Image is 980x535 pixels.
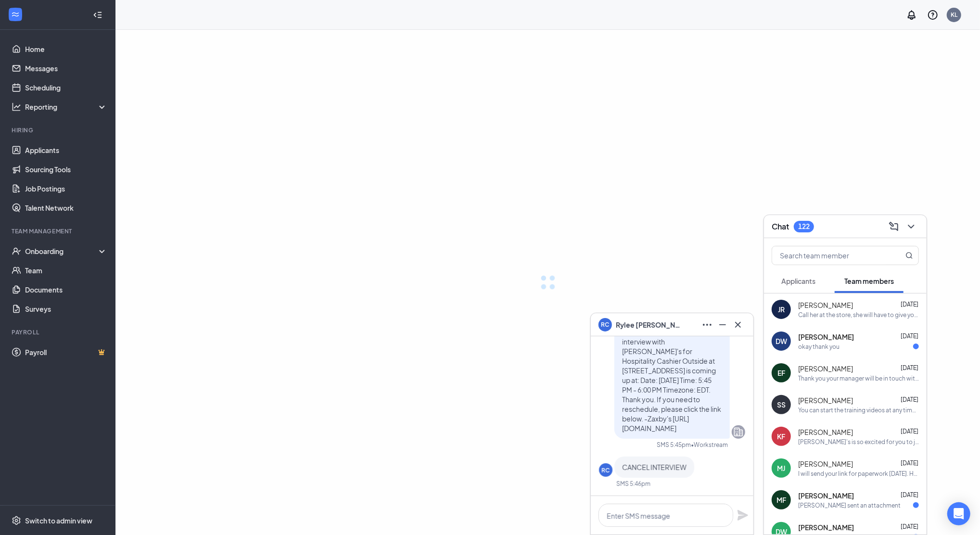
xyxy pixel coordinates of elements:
[901,428,918,435] span: [DATE]
[905,221,917,232] svg: ChevronDown
[798,406,919,414] div: You can start the training videos at any time they provide you with a passcode to your [GEOGRAPHI...
[737,510,749,521] svg: Plane
[798,343,840,351] div: okay thank you
[906,9,917,21] svg: Notifications
[951,11,957,19] div: KL
[772,221,789,232] h3: Chat
[12,516,21,525] svg: Settings
[901,459,918,467] span: [DATE]
[616,480,650,488] div: SMS 5:46pm
[616,319,683,330] span: Rylee [PERSON_NAME]
[701,319,713,331] svg: Ellipses
[778,305,785,314] div: JR
[733,426,744,438] svg: Company
[12,126,105,134] div: Hiring
[798,459,853,469] span: [PERSON_NAME]
[25,102,108,112] div: Reporting
[901,332,918,340] span: [DATE]
[901,491,918,498] span: [DATE]
[12,328,105,336] div: Payroll
[12,246,21,256] svg: UserCheck
[776,336,787,346] div: DW
[798,501,901,510] div: [PERSON_NAME] sent an attachment
[730,317,746,332] button: Cross
[657,441,691,449] div: SMS 5:45pm
[798,438,919,446] div: [PERSON_NAME]'s is so excited for you to join our team! Do you know anyone else who might be inte...
[25,198,107,217] a: Talent Network
[12,227,105,235] div: Team Management
[93,10,102,20] svg: Collapse
[25,39,107,59] a: Home
[25,179,107,198] a: Job Postings
[25,246,99,256] div: Onboarding
[25,261,107,280] a: Team
[798,311,919,319] div: Call her at the store, she will have to give you one. Thanks Adairsville Zaxbys
[844,277,894,285] span: Team members
[25,59,107,78] a: Messages
[798,374,919,382] div: Thank you your manager will be in touch with you if not ready to start your schedule. Zaxby’s [GE...
[622,463,687,471] span: CANCEL INTERVIEW
[905,252,913,259] svg: MagnifyingGlass
[927,9,939,21] svg: QuestionInfo
[901,301,918,308] span: [DATE]
[777,368,785,378] div: EF
[12,102,21,112] svg: Analysis
[777,400,786,409] div: SS
[25,78,107,97] a: Scheduling
[25,140,107,160] a: Applicants
[798,332,854,342] span: [PERSON_NAME]
[798,491,854,500] span: [PERSON_NAME]
[25,299,107,318] a: Surveys
[798,222,810,230] div: 122
[25,280,107,299] a: Documents
[602,466,610,474] div: RC
[798,395,853,405] span: [PERSON_NAME]
[25,516,92,525] div: Switch to admin view
[798,427,853,437] span: [PERSON_NAME]
[781,277,815,285] span: Applicants
[798,522,854,532] span: [PERSON_NAME]
[772,246,886,265] input: Search team member
[798,470,919,478] div: I will send your link for paperwork [DATE]. Here's your training/refresher schedule for next week...
[25,343,107,362] a: PayrollCrown
[901,396,918,403] span: [DATE]
[888,221,900,232] svg: ComposeMessage
[700,317,715,332] button: Ellipses
[777,432,786,441] div: KF
[776,495,786,505] div: MF
[715,317,730,332] button: Minimize
[886,219,902,234] button: ComposeMessage
[947,502,970,525] div: Open Intercom Messenger
[798,300,853,310] span: [PERSON_NAME]
[798,364,853,373] span: [PERSON_NAME]
[11,10,20,19] svg: WorkstreamLogo
[901,523,918,530] span: [DATE]
[732,319,744,331] svg: Cross
[901,364,918,371] span: [DATE]
[717,319,728,331] svg: Minimize
[904,219,919,234] button: ChevronDown
[777,463,786,473] div: MJ
[691,441,728,449] span: • Workstream
[25,160,107,179] a: Sourcing Tools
